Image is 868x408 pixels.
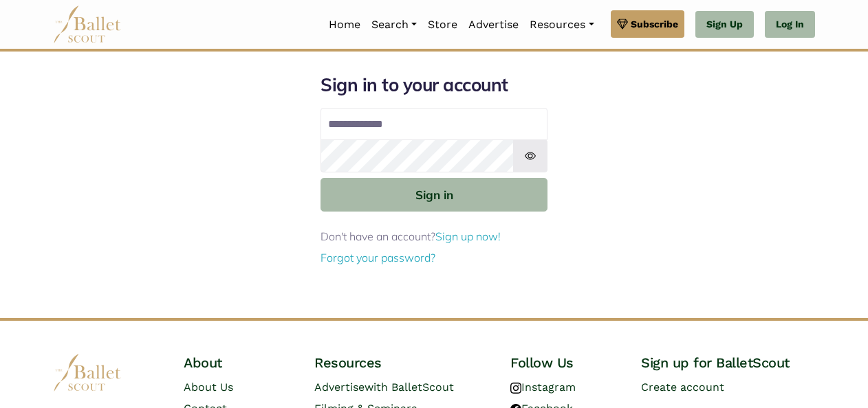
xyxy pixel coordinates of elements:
a: Store [422,10,463,39]
p: Don't have an account? [321,228,547,246]
h4: About [184,354,292,372]
span: with BalletScout [365,381,454,394]
h4: Follow Us [510,354,619,372]
a: Log In [765,11,815,38]
img: gem.svg [617,16,628,32]
a: Instagram [510,381,576,394]
a: Resources [524,10,599,39]
h4: Resources [314,354,488,372]
a: About Us [184,381,233,394]
span: Subscribe [631,16,678,32]
a: Search [366,10,422,39]
a: Advertise [463,10,524,39]
a: Sign Up [695,11,754,38]
a: Subscribe [611,10,684,38]
h4: Sign up for BalletScout [641,354,815,372]
img: logo [53,354,122,392]
a: Create account [641,381,724,394]
a: Home [323,10,366,39]
button: Sign in [321,178,547,212]
a: Advertisewith BalletScout [314,381,454,394]
a: Sign up now! [435,229,501,243]
a: Forgot your password? [321,251,435,264]
img: instagram logo [510,383,521,394]
h1: Sign in to your account [321,73,547,97]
